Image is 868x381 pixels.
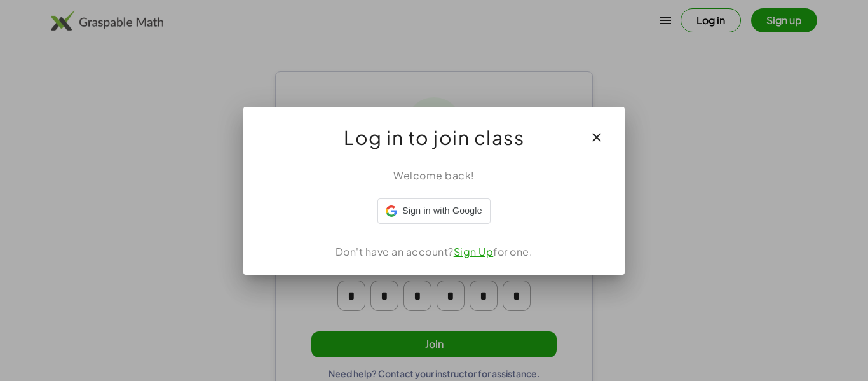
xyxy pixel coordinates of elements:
a: Sign Up [454,245,494,258]
span: Sign in with Google [402,204,482,218]
span: Log in to join class [344,122,524,153]
div: Don't have an account? for one. [259,244,609,260]
div: Sign in with Google [377,198,490,224]
div: Welcome back! [259,168,609,183]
